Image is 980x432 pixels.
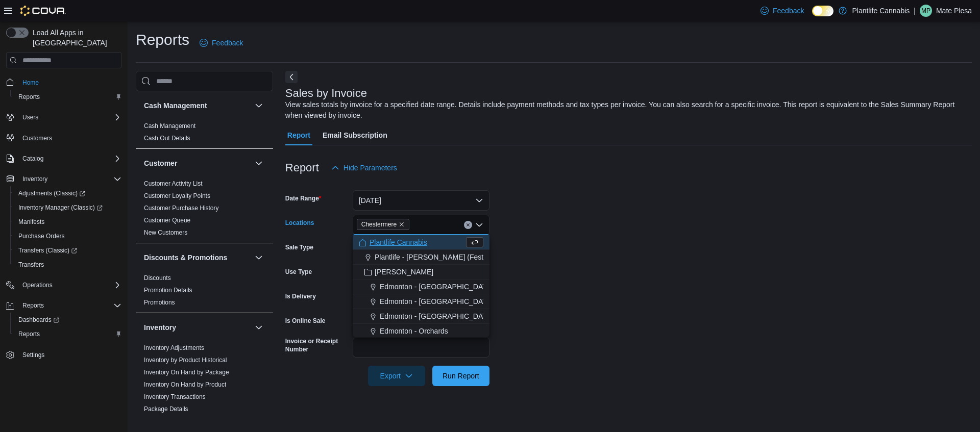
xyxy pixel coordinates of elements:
button: Plantlife Cannabis [353,235,489,250]
button: Edmonton - [GEOGRAPHIC_DATA] [353,309,489,324]
span: Inventory Manager (Classic) [14,201,121,214]
span: Manifests [18,218,44,226]
span: Package Details [144,405,188,413]
button: Operations [2,278,126,292]
span: Home [18,75,121,88]
span: Users [22,113,38,121]
span: Reports [18,93,40,101]
span: [PERSON_NAME] [375,267,433,277]
a: Inventory Adjustments [144,344,204,351]
a: Customer Activity List [144,180,203,187]
a: Discounts [144,274,171,282]
a: Inventory Manager (Classic) [14,201,107,214]
h3: Sales by Invoice [285,87,367,99]
h3: Customer [144,158,177,168]
label: Date Range [285,194,322,202]
span: Manifests [14,216,121,228]
a: Transfers (Classic) [14,244,81,257]
span: Catalog [18,153,121,165]
button: Remove Chestermere from selection in this group [399,221,405,227]
span: Operations [22,281,53,289]
button: Discounts & Promotions [253,251,265,264]
a: Dashboards [10,313,126,327]
button: Users [2,110,126,124]
button: Customer [253,157,265,169]
div: Cash Management [136,120,273,148]
a: Inventory On Hand by Product [144,381,226,388]
button: Plantlife - [PERSON_NAME] (Festival) [353,250,489,265]
a: Package Details [144,405,188,413]
a: Customer Loyalty Points [144,192,210,199]
p: Plantlife Cannabis [852,5,910,17]
a: Customer Queue [144,217,190,224]
label: Is Delivery [285,292,316,300]
a: Inventory On Hand by Package [144,369,229,376]
span: Purchase Orders [14,230,121,242]
span: Customer Purchase History [144,204,219,212]
a: Purchase Orders [14,230,69,242]
button: Edmonton - Orchards [353,324,489,339]
p: Mate Plesa [936,5,972,17]
span: Customers [18,132,121,144]
span: New Customers [144,228,187,237]
span: Edmonton - [GEOGRAPHIC_DATA] [380,311,493,321]
a: Feedback [195,33,247,53]
span: Transfers (Classic) [18,246,77,255]
span: Reports [22,301,44,310]
span: Purchase Orders [18,232,65,240]
nav: Complex example [6,70,121,389]
button: Settings [2,347,126,362]
span: Inventory [22,175,47,183]
span: Dashboards [18,316,59,324]
span: Catalog [22,155,43,163]
a: Promotions [144,299,175,306]
a: Reports [14,328,44,340]
span: Inventory On Hand by Product [144,380,226,389]
span: Home [22,79,39,87]
span: Discounts [144,274,171,282]
p: | [914,5,916,17]
button: Reports [10,327,126,341]
button: Discounts & Promotions [144,252,251,263]
a: Cash Management [144,122,195,130]
a: New Customers [144,229,187,236]
span: Load All Apps in [GEOGRAPHIC_DATA] [29,28,121,48]
button: [DATE] [353,190,489,211]
span: Dashboards [14,314,121,326]
button: Hide Parameters [327,158,401,178]
a: Transfers [14,259,48,271]
button: Catalog [2,151,126,166]
a: Feedback [756,1,808,21]
button: Inventory [253,321,265,334]
span: Transfers [14,259,121,271]
span: Inventory Manager (Classic) [18,204,103,212]
span: Plantlife Cannabis [370,237,427,247]
div: View sales totals by invoice for a specified date range. Details include payment methods and tax ... [285,99,967,121]
h3: Report [285,162,319,174]
button: Home [2,74,126,89]
button: Edmonton - [GEOGRAPHIC_DATA] [353,294,489,309]
button: Customers [2,131,126,145]
span: Edmonton - Orchards [380,326,448,336]
button: Export [368,366,425,386]
a: Settings [18,349,48,361]
a: Customer Purchase History [144,205,219,212]
span: Customer Loyalty Points [144,192,210,200]
h3: Discounts & Promotions [144,252,227,263]
span: Inventory by Product Historical [144,356,227,364]
button: Customer [144,158,251,168]
span: Customer Activity List [144,180,203,188]
span: Transfers (Classic) [14,244,121,257]
span: Promotions [144,298,175,307]
span: Adjustments (Classic) [18,189,85,197]
span: Plantlife - [PERSON_NAME] (Festival) [375,252,497,262]
span: Reports [14,91,121,103]
div: Discounts & Promotions [136,272,273,313]
span: Adjustments (Classic) [14,187,121,199]
button: Cash Management [253,99,265,112]
span: Settings [22,351,44,359]
span: Inventory Transactions [144,393,206,401]
a: Customers [18,132,56,144]
button: Transfers [10,258,126,272]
